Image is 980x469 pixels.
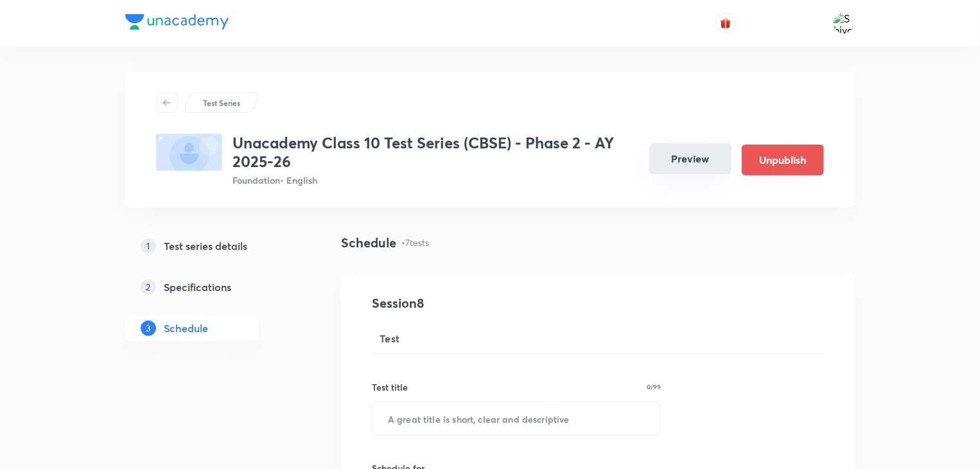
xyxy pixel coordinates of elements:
button: Preview [649,143,731,174]
a: 2Specifications [125,274,300,300]
img: Company Logo [125,14,229,30]
p: 3 [141,321,156,336]
a: 1Test series details [125,233,300,259]
p: Test Series [203,97,240,109]
button: avatar [715,13,736,33]
a: Company Logo [125,14,229,33]
h5: Specifications [164,279,231,295]
img: fallback-thumbnail.png [156,134,222,171]
h6: Test title [372,380,408,394]
span: Test [380,331,400,346]
img: avatar [720,17,731,29]
p: 2 [141,279,156,295]
button: Unpublish [742,145,824,175]
input: A great title is short, clear and descriptive [372,402,660,435]
h4: Session 8 [372,294,606,313]
p: • 7 tests [401,236,429,249]
p: 0/99 [647,384,661,390]
h3: Unacademy Class 10 Test Series (CBSE) - Phase 2 - AY 2025-26 [232,134,639,171]
p: 1 [141,238,156,254]
p: Foundation • English [232,173,639,187]
h5: Schedule [164,321,208,336]
h5: Test series details [164,238,247,254]
h4: Schedule [341,233,396,252]
img: Shivam Drolia [833,12,855,34]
